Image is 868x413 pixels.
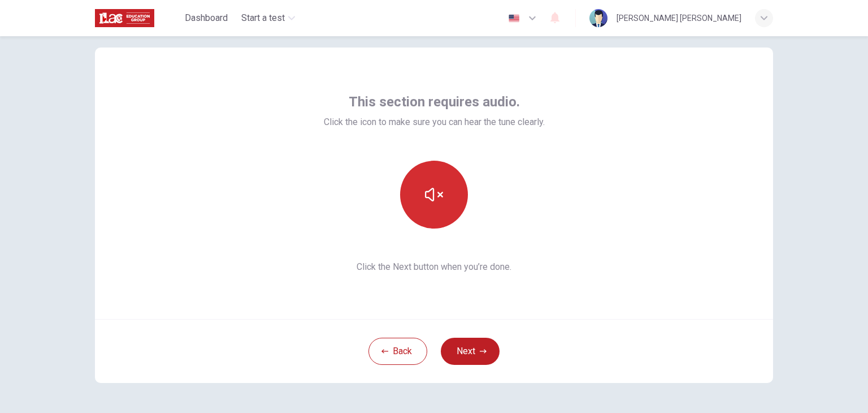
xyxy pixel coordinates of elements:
[241,11,285,25] span: Start a test
[185,11,228,25] span: Dashboard
[95,7,154,29] img: ILAC logo
[324,115,545,129] span: Click the icon to make sure you can hear the tune clearly.
[441,338,500,365] button: Next
[507,14,521,23] img: en
[237,8,300,28] button: Start a test
[180,8,232,28] button: Dashboard
[589,9,607,27] img: Profile picture
[95,7,180,29] a: ILAC logo
[324,260,545,274] span: Click the Next button when you’re done.
[368,338,427,365] button: Back
[617,11,741,25] div: [PERSON_NAME] [PERSON_NAME]
[349,93,520,111] span: This section requires audio.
